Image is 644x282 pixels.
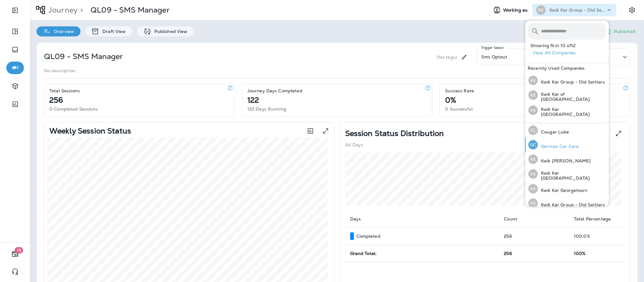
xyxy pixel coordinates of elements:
[525,152,609,166] button: KKKwik [PERSON_NAME]
[528,198,538,208] div: KK
[49,128,131,133] p: Weekly Session Status
[99,29,126,34] p: Draft View
[536,5,546,15] div: KK
[345,131,444,136] p: Session Status Distribution
[49,88,80,93] p: Total Sessions
[528,140,538,149] div: GC
[445,106,473,111] p: 0 Successful
[247,106,286,111] p: 122 Days Running
[6,4,24,17] button: Expand Sidebar
[525,138,609,152] button: GCGerman Car Care
[538,158,591,163] p: Kwik [PERSON_NAME]
[525,63,609,73] div: Recently Used Companies
[304,125,317,137] button: Toggle between session count and session percentage
[350,251,377,256] span: Grand Total:
[6,248,24,260] button: 19
[499,227,569,245] td: 256
[437,55,457,60] p: (No tags)
[528,184,538,193] div: KK
[345,142,363,147] p: All Days
[78,5,83,15] p: >
[503,8,530,13] span: Working as:
[538,79,605,84] p: Kwik Kar Group - Old Settlers
[46,5,78,15] p: Journey
[458,48,470,66] div: Edit
[481,46,504,50] label: Trigger Select
[538,144,579,149] p: German Car Care
[49,106,98,111] p: 0 Completed Sessions
[528,76,538,85] div: KK
[51,29,74,34] p: Overview
[525,73,609,88] button: KKKwik Kar Group - Old Settlers
[528,126,538,135] div: CL
[247,88,302,93] p: Journey Days Completed
[345,211,499,227] th: Days
[44,68,75,73] p: No description
[538,188,587,193] p: Kwik Kar Georgetown
[538,202,605,207] p: Kwik Kar Group - Old Settlers
[247,98,259,103] p: 122
[445,98,456,103] p: 0%
[525,88,609,103] button: KKKwik Kar of [GEOGRAPHIC_DATA]
[612,127,625,140] button: View Pie expanded to full screen
[530,48,609,58] button: View All Companies
[151,29,188,34] p: Published View
[525,166,609,182] button: KKKwik Kar [GEOGRAPHIC_DATA]
[530,43,609,48] p: Showing first 10 of 12
[549,8,606,13] p: Kwik Kar Group - Old Settlers
[525,123,609,138] button: CLCougar Lube
[538,92,606,102] p: Kwik Kar of [GEOGRAPHIC_DATA]
[319,125,332,137] button: View graph expanded to full screen
[569,211,625,227] th: Total Percentage
[477,48,555,65] div: Sms Optout
[49,98,63,103] p: 256
[528,169,538,179] div: KK
[356,234,380,239] p: Completed
[528,90,538,100] div: KK
[614,29,635,34] p: Published
[528,155,538,164] div: KK
[538,107,606,117] p: Kwik Kar [GEOGRAPHIC_DATA]
[44,52,123,62] p: QL09 - SMS Manager
[445,88,474,93] p: Success Rate
[525,196,609,210] button: KKKwik Kar Group - Old Settlers
[528,106,538,115] div: KK
[574,251,586,256] span: 100%
[499,211,569,227] th: Count
[538,129,569,134] p: Cougar Lube
[15,247,23,253] span: 19
[538,171,606,181] p: Kwik Kar [GEOGRAPHIC_DATA]
[569,227,625,245] td: 100.0 %
[525,182,609,196] button: KKKwik Kar Georgetown
[504,251,512,256] span: 256
[91,5,170,15] p: QL09 - SMS Manager
[626,4,638,16] button: Settings
[525,103,609,118] button: KKKwik Kar [GEOGRAPHIC_DATA]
